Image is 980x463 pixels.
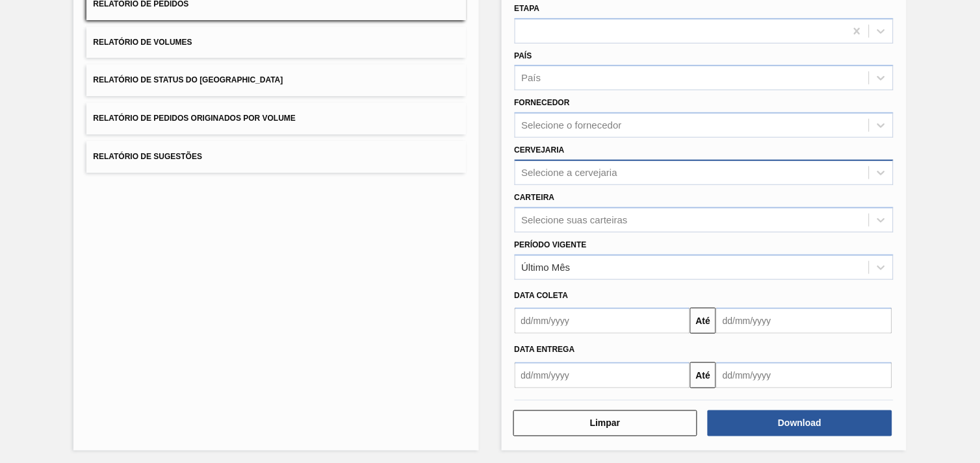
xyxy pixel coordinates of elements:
[515,4,540,13] label: Etapa
[515,291,569,300] span: Data coleta
[86,64,465,96] button: Relatório de Status do [GEOGRAPHIC_DATA]
[522,120,622,131] div: Selecione o fornecedor
[522,167,618,178] div: Selecione a cervejaria
[93,114,296,123] span: Relatório de Pedidos Originados por Volume
[93,152,202,161] span: Relatório de Sugestões
[716,308,892,334] input: dd/mm/yyyy
[522,262,571,273] div: Último Mês
[515,98,570,107] label: Fornecedor
[86,27,465,58] button: Relatório de Volumes
[690,362,716,388] button: Até
[86,103,465,134] button: Relatório de Pedidos Originados por Volume
[515,345,575,354] span: Data entrega
[93,75,283,84] span: Relatório de Status do [GEOGRAPHIC_DATA]
[690,308,716,334] button: Até
[515,193,555,202] label: Carteira
[515,362,691,388] input: dd/mm/yyyy
[515,240,587,249] label: Período Vigente
[515,308,691,334] input: dd/mm/yyyy
[522,214,628,225] div: Selecione suas carteiras
[515,51,532,60] label: País
[515,145,565,155] label: Cervejaria
[522,73,541,84] div: País
[93,38,192,47] span: Relatório de Volumes
[708,410,892,436] button: Download
[86,141,465,173] button: Relatório de Sugestões
[513,410,698,436] button: Limpar
[716,362,892,388] input: dd/mm/yyyy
